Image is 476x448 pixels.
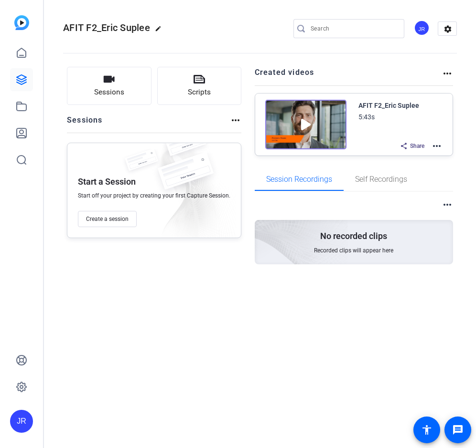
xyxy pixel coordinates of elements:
[314,247,393,254] span: Recorded clips will appear here
[67,115,103,133] h2: Sessions
[155,25,166,37] mat-icon: edit
[10,410,33,433] div: JR
[358,100,419,111] div: AFIT F2_Eric Suplee
[414,20,430,36] div: JR
[78,176,136,188] p: Start a Session
[442,199,453,210] mat-icon: more_horiz
[159,129,212,164] img: fake-session.png
[78,211,137,227] button: Create a session
[120,149,163,177] img: fake-session.png
[63,22,150,33] span: AFIT F2_Eric Suplee
[67,67,151,105] button: Sessions
[230,115,241,126] mat-icon: more_horiz
[14,15,29,30] img: blue-gradient.svg
[94,87,124,98] span: Sessions
[358,111,375,123] div: 5:43s
[320,230,387,242] p: No recorded clips
[431,140,443,152] mat-icon: more_horiz
[442,68,453,79] mat-icon: more_horiz
[452,424,464,436] mat-icon: message
[421,424,433,436] mat-icon: accessibility
[78,192,230,199] span: Start off your project by creating your first Capture Session.
[438,22,457,36] mat-icon: settings
[255,67,442,85] h2: Created videos
[311,23,397,34] input: Search
[157,67,242,105] button: Scripts
[188,87,211,98] span: Scripts
[86,215,129,223] span: Create a session
[414,20,431,37] ngx-avatar: Jennifer Russo
[265,100,346,149] img: Creator Project Thumbnail
[143,140,236,242] img: embarkstudio-empty-session.png
[266,176,332,183] span: Session Recordings
[355,176,407,183] span: Self Recordings
[410,142,424,150] span: Share
[150,153,221,200] img: fake-session.png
